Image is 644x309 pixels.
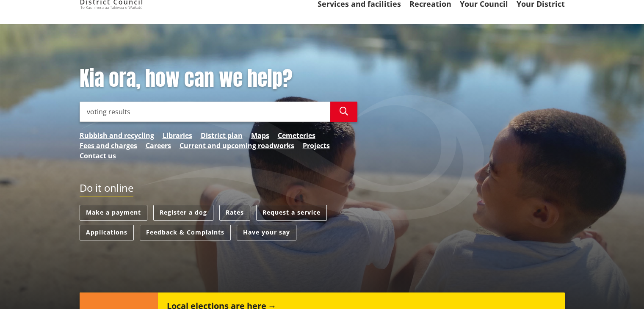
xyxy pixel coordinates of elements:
[140,225,231,240] a: Feedback & Complaints
[180,141,294,151] a: Current and upcoming roadworks
[146,141,171,151] a: Careers
[80,225,134,240] a: Applications
[80,102,330,122] input: Search input
[219,205,250,221] a: Rates
[80,182,133,197] h2: Do it online
[153,205,213,221] a: Register a dog
[256,205,327,221] a: Request a service
[80,130,154,141] a: Rubbish and recycling
[278,130,315,141] a: Cemeteries
[251,130,269,141] a: Maps
[201,130,243,141] a: District plan
[303,141,330,151] a: Projects
[163,130,192,141] a: Libraries
[237,225,296,240] a: Have your say
[80,205,147,221] a: Make a payment
[80,151,116,161] a: Contact us
[80,66,357,91] h1: Kia ora, how can we help?
[80,141,137,151] a: Fees and charges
